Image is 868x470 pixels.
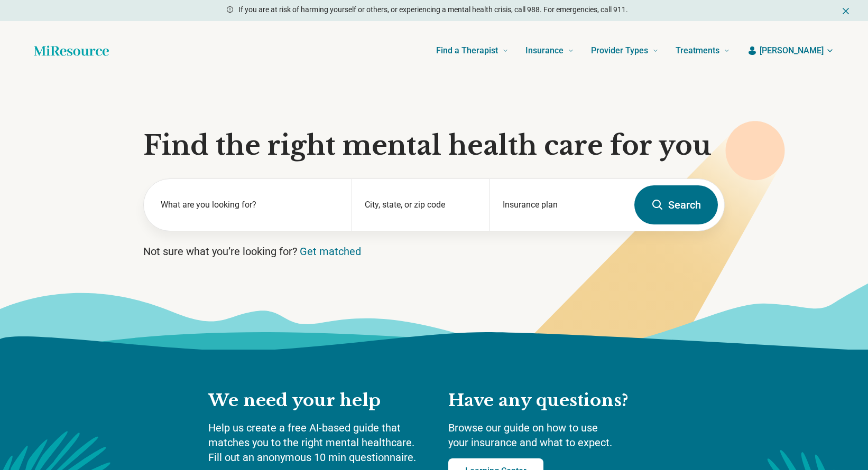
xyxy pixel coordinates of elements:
[634,185,718,224] button: Search
[747,44,834,57] button: [PERSON_NAME]
[238,4,628,15] p: If you are at risk of harming yourself or others, or experiencing a mental health crisis, call 98...
[525,43,564,58] span: Insurance
[208,420,427,465] p: Help us create a free AI-based guide that matches you to the right mental healthcare. Fill out an...
[436,43,498,58] span: Find a Therapist
[161,199,339,211] label: What are you looking for?
[448,420,660,450] p: Browse our guide on how to use your insurance and what to expect.
[841,4,851,17] button: Dismiss
[760,44,824,57] span: [PERSON_NAME]
[300,245,361,258] a: Get matched
[436,30,509,72] a: Find a Therapist
[525,30,574,72] a: Insurance
[448,390,660,412] h2: Have any questions?
[143,130,725,162] h1: Find the right mental health care for you
[208,390,427,412] h2: We need your help
[591,30,659,72] a: Provider Types
[34,40,109,61] a: Home page
[676,30,730,72] a: Treatments
[676,43,719,58] span: Treatments
[143,244,725,259] p: Not sure what you’re looking for?
[591,43,648,58] span: Provider Types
